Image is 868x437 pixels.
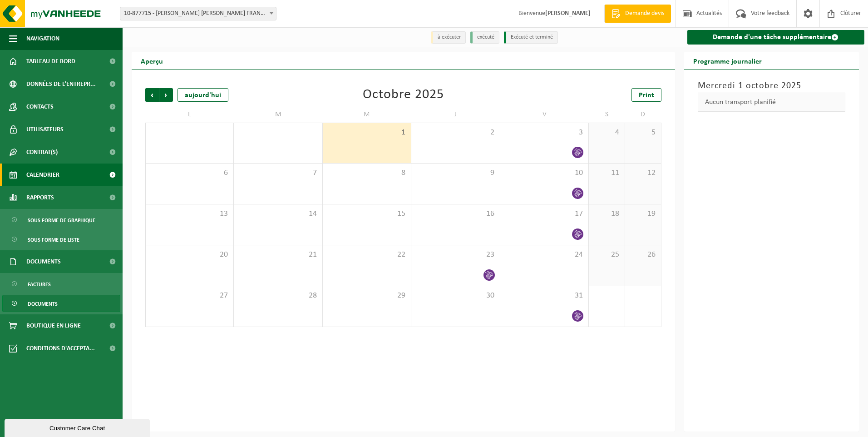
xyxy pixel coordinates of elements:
[150,168,229,178] span: 6
[593,250,620,260] span: 25
[26,250,61,273] span: Documents
[698,79,846,93] h3: Mercredi 1 octobre 2025
[505,168,584,178] span: 10
[505,250,584,260] span: 24
[416,291,495,301] span: 30
[630,168,656,178] span: 12
[500,106,589,123] td: V
[631,88,661,102] a: Print
[684,52,771,70] h2: Programme journalier
[26,314,81,337] span: Boutique en ligne
[416,209,495,219] span: 16
[132,52,172,70] h2: Aperçu
[238,291,317,301] span: 28
[2,295,120,312] a: Documents
[630,209,656,219] span: 19
[416,128,495,138] span: 2
[593,128,620,138] span: 4
[150,250,229,260] span: 20
[363,88,444,102] div: Octobre 2025
[28,231,79,248] span: Sous forme de liste
[593,168,620,178] span: 11
[28,276,51,293] span: Factures
[470,31,499,44] li: exécuté
[26,164,59,186] span: Calendrier
[26,73,96,95] span: Données de l'entrepr...
[2,231,120,248] a: Sous forme de liste
[327,250,406,260] span: 22
[26,337,95,360] span: Conditions d'accepta...
[120,7,276,20] span: 10-877715 - ADLER PELZER FRANCE WEST - MORNAC
[505,209,584,219] span: 17
[505,128,584,138] span: 3
[26,27,59,50] span: Navigation
[28,212,95,229] span: Sous forme de graphique
[26,50,75,73] span: Tableau de bord
[416,168,495,178] span: 9
[639,92,654,99] span: Print
[26,141,58,164] span: Contrat(s)
[327,168,406,178] span: 8
[150,209,229,219] span: 13
[238,168,317,178] span: 7
[687,30,865,45] a: Demande d'une tâche supplémentaire
[630,250,656,260] span: 26
[323,106,411,123] td: M
[416,250,495,260] span: 23
[623,9,666,18] span: Demande devis
[625,106,661,123] td: D
[604,5,671,23] a: Demande devis
[150,291,229,301] span: 27
[431,31,466,44] li: à exécuter
[589,106,625,123] td: S
[120,7,276,20] span: 10-877715 - ADLER PELZER FRANCE WEST - MORNAC
[327,291,406,301] span: 29
[159,88,173,102] span: Suivant
[145,106,234,123] td: L
[26,118,64,141] span: Utilisateurs
[327,209,406,219] span: 15
[545,10,591,17] strong: [PERSON_NAME]
[505,291,584,301] span: 31
[234,106,322,123] td: M
[593,209,620,219] span: 18
[630,128,656,138] span: 5
[238,250,317,260] span: 21
[145,88,159,102] span: Précédent
[411,106,500,123] td: J
[5,417,152,437] iframe: chat widget
[504,31,558,44] li: Exécuté et terminé
[238,209,317,219] span: 14
[2,211,120,228] a: Sous forme de graphique
[327,128,406,138] span: 1
[178,88,228,102] div: aujourd'hui
[26,186,54,209] span: Rapports
[26,95,54,118] span: Contacts
[28,295,58,313] span: Documents
[698,93,846,112] div: Aucun transport planifié
[2,275,120,293] a: Factures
